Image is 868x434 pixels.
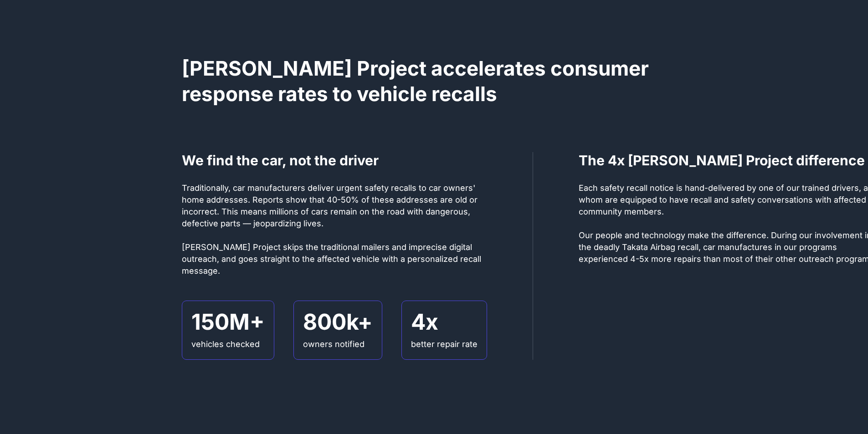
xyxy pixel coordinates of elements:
[191,338,265,350] p: vehicles checked
[303,310,373,334] p: 800k+
[182,152,487,168] h3: We find the car, not the driver
[182,56,687,107] h2: [PERSON_NAME] Project accelerates consumer response rates to vehicle recalls
[303,338,373,350] p: owners notified
[411,338,478,350] p: better repair rate
[182,182,487,277] p: Traditionally, car manufacturers deliver urgent safety recalls to car owners' home addresses. Rep...
[191,310,265,334] p: 150M+
[411,310,478,334] p: 4x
